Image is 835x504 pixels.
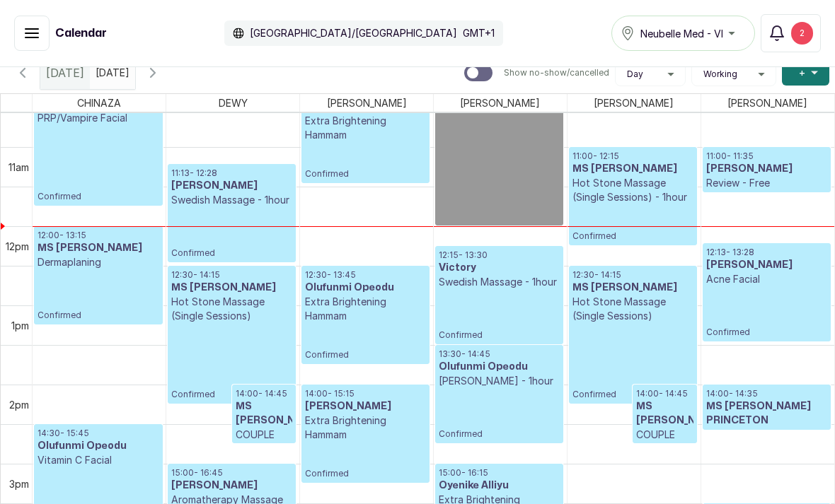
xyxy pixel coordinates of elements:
[572,323,693,400] p: Confirmed
[698,69,770,80] button: Working
[572,204,693,242] p: Confirmed
[3,239,32,254] div: 12pm
[324,94,410,112] span: [PERSON_NAME]
[38,453,159,467] p: Vitamin C Facial
[706,388,828,399] p: 14:00 - 14:35
[305,269,426,281] p: 12:30 - 13:45
[439,250,560,261] p: 12:15 - 13:30
[55,25,107,42] h1: Calendar
[799,66,805,80] span: +
[305,399,426,414] h3: [PERSON_NAME]
[250,26,457,40] p: [GEOGRAPHIC_DATA]/[GEOGRAPHIC_DATA]
[439,275,560,289] p: Swedish Massage - 1hour
[611,16,755,51] button: Neubelle Med - VI
[305,388,426,399] p: 14:00 - 15:15
[305,295,426,323] p: Extra Brightening Hammam
[572,151,693,162] p: 11:00 - 12:15
[457,94,543,112] span: [PERSON_NAME]
[216,94,250,112] span: DEWY
[706,258,828,272] h3: [PERSON_NAME]
[439,467,560,479] p: 15:00 - 16:15
[171,281,292,295] h3: MS [PERSON_NAME]
[171,168,292,179] p: 11:13 - 12:28
[38,125,159,202] p: Confirmed
[171,467,292,479] p: 15:00 - 16:45
[171,193,292,207] p: Swedish Massage - 1hour
[40,57,90,89] div: [DATE]
[636,428,693,484] p: COUPLE FOOT MASSAGE - 30min
[706,247,828,258] p: 12:13 - 13:28
[38,230,159,241] p: 12:00 - 13:15
[46,64,84,81] span: [DATE]
[305,114,426,142] p: Extra Brightening Hammam
[572,281,693,295] h3: MS [PERSON_NAME]
[171,479,292,493] h3: [PERSON_NAME]
[636,399,693,428] h3: MS [PERSON_NAME]
[439,374,560,388] p: [PERSON_NAME] - 1hour
[38,255,159,269] p: Dermaplaning
[6,160,32,175] div: 11am
[572,162,693,176] h3: MS [PERSON_NAME]
[236,399,293,428] h3: MS [PERSON_NAME]
[439,388,560,440] p: Confirmed
[171,207,292,259] p: Confirmed
[305,414,426,442] p: Extra Brightening Hammam
[636,388,693,399] p: 14:00 - 14:45
[171,179,292,193] h3: [PERSON_NAME]
[706,176,828,190] p: Review - Free
[504,67,609,78] p: Show no-show/cancelled
[572,269,693,281] p: 12:30 - 14:15
[305,142,426,180] p: Confirmed
[706,151,828,162] p: 11:00 - 11:35
[706,286,828,338] p: Confirmed
[572,176,693,204] p: Hot Stone Massage (Single Sessions) - 1hour
[572,295,693,323] p: Hot Stone Massage (Single Sessions)
[627,69,643,80] span: Day
[305,323,426,361] p: Confirmed
[706,162,828,176] h3: [PERSON_NAME]
[725,94,810,112] span: [PERSON_NAME]
[439,289,560,341] p: Confirmed
[761,14,821,52] button: 2
[38,439,159,453] h3: Olufunmi Opeodu
[305,442,426,479] p: Confirmed
[171,295,292,323] p: Hot Stone Massage (Single Sessions)
[463,26,495,40] p: GMT+1
[74,94,124,112] span: CHINAZA
[703,69,737,80] span: Working
[439,348,560,360] p: 13:30 - 14:45
[591,94,676,112] span: [PERSON_NAME]
[38,428,159,439] p: 14:30 - 15:45
[439,479,560,493] h3: Oyenike Alliyu
[305,281,426,295] h3: Olufunmi Opeodu
[6,397,32,412] div: 2pm
[782,60,829,86] button: +
[38,269,159,321] p: Confirmed
[236,388,293,399] p: 14:00 - 14:45
[621,69,679,80] button: Day
[171,323,292,400] p: Confirmed
[439,360,560,374] h3: Olufunmi Opeodu
[6,476,32,491] div: 3pm
[8,318,32,333] div: 1pm
[706,272,828,286] p: Acne Facial
[706,399,828,428] h3: MS [PERSON_NAME] PRINCETON
[439,261,560,275] h3: Victory
[791,22,813,45] div: 2
[171,269,292,281] p: 12:30 - 14:15
[640,26,723,41] span: Neubelle Med - VI
[236,428,293,484] p: COUPLE FOOT MASSAGE - 30min
[38,241,159,255] h3: MS [PERSON_NAME]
